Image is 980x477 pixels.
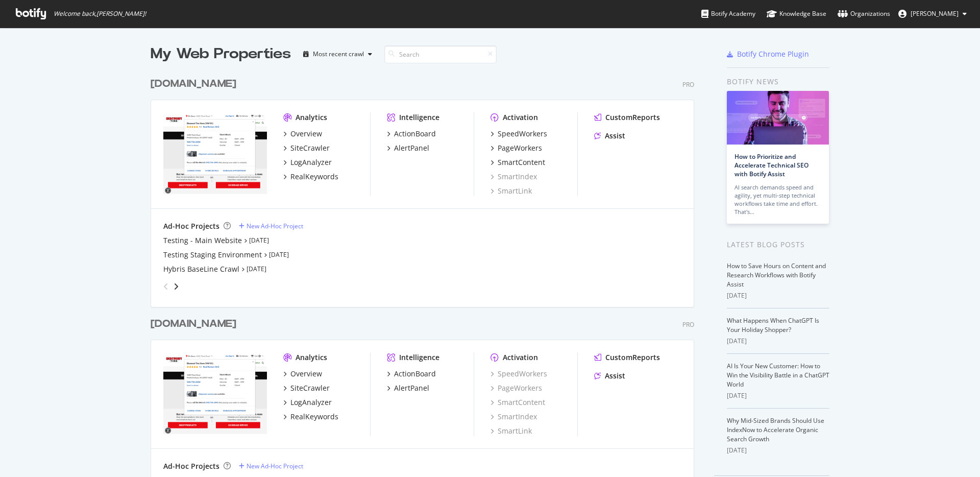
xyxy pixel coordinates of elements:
div: Organizations [838,9,890,19]
a: AI Is Your New Customer: How to Win the Visibility Battle in a ChatGPT World [727,362,829,389]
div: Botify Academy [701,9,755,19]
div: CustomReports [605,112,660,123]
div: [DATE] [727,291,829,300]
div: Pro [682,320,694,329]
div: Activation [503,352,538,363]
a: Why Mid-Sized Brands Should Use IndexNow to Accelerate Organic Search Growth [727,416,824,443]
a: Assist [594,371,625,381]
div: SiteCrawler [290,143,330,153]
span: Anthony Cantelmo [911,9,959,18]
input: Search [384,45,497,63]
div: Overview [290,369,322,379]
div: Botify Chrome Plugin [737,49,809,59]
div: Most recent crawl [313,51,364,57]
a: Testing Staging Environment [163,250,262,260]
a: SpeedWorkers [491,129,547,139]
div: RealKeywords [290,412,338,422]
div: Analytics [296,112,327,123]
a: ActionBoard [387,369,436,379]
img: discounttiresecondary.com [163,352,267,435]
div: Analytics [296,352,327,363]
a: CustomReports [594,112,660,123]
a: [DOMAIN_NAME] [151,317,240,331]
a: AlertPanel [387,143,429,153]
button: Most recent crawl [299,46,376,62]
img: discounttire.com [163,112,267,195]
div: [DOMAIN_NAME] [151,77,236,91]
div: ActionBoard [394,369,436,379]
a: Botify Chrome Plugin [727,49,809,59]
a: PageWorkers [491,383,542,393]
div: [DATE] [727,391,829,400]
div: [DATE] [727,446,829,455]
a: SiteCrawler [283,143,330,153]
div: Latest Blog Posts [727,239,829,250]
a: [DOMAIN_NAME] [151,77,240,91]
a: New Ad-Hoc Project [239,222,303,230]
a: SmartContent [491,397,545,408]
div: Overview [290,129,322,139]
a: LogAnalyzer [283,157,332,168]
div: New Ad-Hoc Project [247,462,303,470]
a: SmartIndex [491,172,537,182]
div: Intelligence [399,352,439,363]
div: PageWorkers [498,143,542,153]
span: Welcome back, [PERSON_NAME] ! [54,10,146,18]
div: Knowledge Base [767,9,826,19]
div: [DOMAIN_NAME] [151,317,236,331]
div: CustomReports [605,352,660,363]
a: [DATE] [269,250,289,259]
a: PageWorkers [491,143,542,153]
a: Overview [283,129,322,139]
a: SmartContent [491,157,545,168]
a: SmartLink [491,426,532,436]
div: SmartContent [498,157,545,168]
a: ActionBoard [387,129,436,139]
a: Hybris BaseLine Crawl [163,264,239,274]
a: SiteCrawler [283,383,330,393]
div: ActionBoard [394,129,436,139]
a: How to Save Hours on Content and Research Workflows with Botify Assist [727,261,826,289]
div: [DATE] [727,337,829,346]
div: AlertPanel [394,383,429,393]
div: AI search demands speed and agility, yet multi-step technical workflows take time and effort. Tha... [734,183,821,216]
a: Testing - Main Website [163,235,242,246]
div: SpeedWorkers [498,129,547,139]
a: Assist [594,131,625,141]
a: New Ad-Hoc Project [239,462,303,470]
img: How to Prioritize and Accelerate Technical SEO with Botify Assist [727,91,829,145]
a: What Happens When ChatGPT Is Your Holiday Shopper? [727,316,819,334]
div: Ad-Hoc Projects [163,221,219,231]
div: LogAnalyzer [290,397,332,408]
a: RealKeywords [283,412,338,422]
a: SpeedWorkers [491,369,547,379]
div: Assist [605,371,625,381]
a: RealKeywords [283,172,338,182]
div: Pro [682,80,694,89]
div: angle-left [159,278,173,295]
a: Overview [283,369,322,379]
a: [DATE] [247,265,266,273]
a: LogAnalyzer [283,397,332,408]
div: Activation [503,112,538,123]
a: SmartLink [491,186,532,196]
div: My Web Properties [151,44,291,64]
div: AlertPanel [394,143,429,153]
div: Assist [605,131,625,141]
div: Ad-Hoc Projects [163,461,219,471]
a: [DATE] [249,236,269,245]
div: Intelligence [399,112,439,123]
a: CustomReports [594,352,660,363]
div: Botify news [727,76,829,87]
div: RealKeywords [290,172,338,182]
a: How to Prioritize and Accelerate Technical SEO with Botify Assist [734,152,808,178]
